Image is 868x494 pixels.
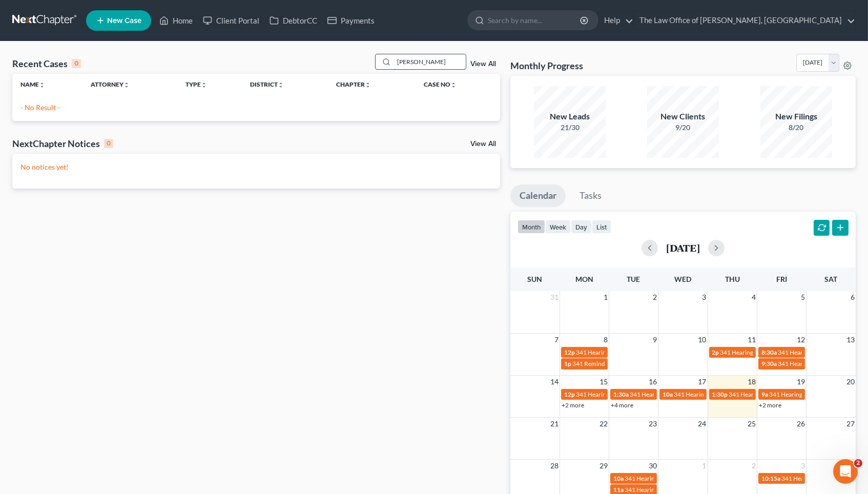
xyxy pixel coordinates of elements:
[796,418,806,430] span: 26
[761,475,780,482] span: 10:15a
[800,460,806,472] span: 3
[751,460,757,472] span: 2
[725,275,740,283] span: Thu
[674,275,691,283] span: Wed
[824,275,837,283] span: Sat
[394,54,466,69] input: Search by name...
[91,80,130,88] a: Attorneyunfold_more
[751,291,757,303] span: 4
[12,57,81,70] div: Recent Cases
[697,418,708,430] span: 24
[613,475,624,482] span: 10a
[562,401,584,409] a: +2 more
[365,82,371,88] i: unfold_more
[592,220,611,234] button: list
[470,60,496,68] a: View All
[527,275,542,283] span: Sun
[545,220,571,234] button: week
[652,334,658,346] span: 9
[518,220,545,234] button: month
[666,242,700,253] h2: [DATE]
[761,360,777,367] span: 9:30a
[747,418,757,430] span: 25
[549,460,560,472] span: 28
[634,11,855,30] a: The Law Office of [PERSON_NAME], [GEOGRAPHIC_DATA]
[598,460,609,472] span: 29
[796,376,806,388] span: 19
[570,184,611,207] a: Tasks
[549,376,560,388] span: 14
[648,418,658,430] span: 23
[648,460,658,472] span: 30
[701,291,708,303] span: 3
[663,390,673,398] span: 10a
[20,162,492,172] p: No notices yet!
[336,80,371,88] a: Chapterunfold_more
[761,348,777,356] span: 8:30a
[712,348,719,356] span: 2p
[510,184,566,207] a: Calendar
[850,291,856,303] span: 6
[630,390,721,398] span: 341 Hearing for [PERSON_NAME]
[712,390,728,398] span: 1:30p
[20,80,45,88] a: Nameunfold_more
[769,390,861,398] span: 341 Hearing for [PERSON_NAME]
[647,122,719,133] div: 9/20
[564,390,575,398] span: 12p
[613,486,624,493] span: 11a
[759,401,781,409] a: +2 more
[729,390,834,398] span: 341 Hearing for Fan, [PERSON_NAME]
[647,111,719,122] div: New Clients
[701,460,708,472] span: 1
[534,122,606,133] div: 21/30
[572,360,669,367] span: 341 Reminder for [PERSON_NAME]
[264,11,322,30] a: DebtorCC
[510,59,583,72] h3: Monthly Progress
[123,82,130,88] i: unfold_more
[104,139,113,148] div: 0
[107,17,141,25] span: New Case
[576,390,692,398] span: 341 Hearing for [PERSON_NAME], Essence
[598,376,609,388] span: 15
[613,390,629,398] span: 1:30a
[20,102,492,113] p: - No Result -
[549,291,560,303] span: 31
[697,334,708,346] span: 10
[652,291,658,303] span: 2
[154,11,198,30] a: Home
[854,459,862,467] span: 2
[598,418,609,430] span: 22
[747,334,757,346] span: 11
[800,291,806,303] span: 5
[625,486,771,493] span: 341 Hearing for [PERSON_NAME] & [PERSON_NAME]
[776,275,787,283] span: Fri
[564,360,571,367] span: 1p
[553,334,560,346] span: 7
[251,80,284,88] a: Districtunfold_more
[611,401,633,409] a: +4 more
[760,111,832,122] div: New Filings
[534,111,606,122] div: New Leads
[571,220,592,234] button: day
[845,418,856,430] span: 27
[322,11,380,30] a: Payments
[72,59,81,68] div: 0
[564,348,575,356] span: 12p
[845,376,856,388] span: 20
[697,376,708,388] span: 17
[278,82,284,88] i: unfold_more
[674,390,766,398] span: 341 Hearing for [PERSON_NAME]
[575,275,593,283] span: Mon
[450,82,457,88] i: unfold_more
[720,348,812,356] span: 341 Hearing for [PERSON_NAME]
[747,376,757,388] span: 18
[603,291,609,303] span: 1
[599,11,633,30] a: Help
[833,459,858,484] iframe: Intercom live chat
[760,122,832,133] div: 8/20
[470,140,496,148] a: View All
[424,80,457,88] a: Case Nounfold_more
[761,390,768,398] span: 9a
[627,275,640,283] span: Tue
[845,334,856,346] span: 13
